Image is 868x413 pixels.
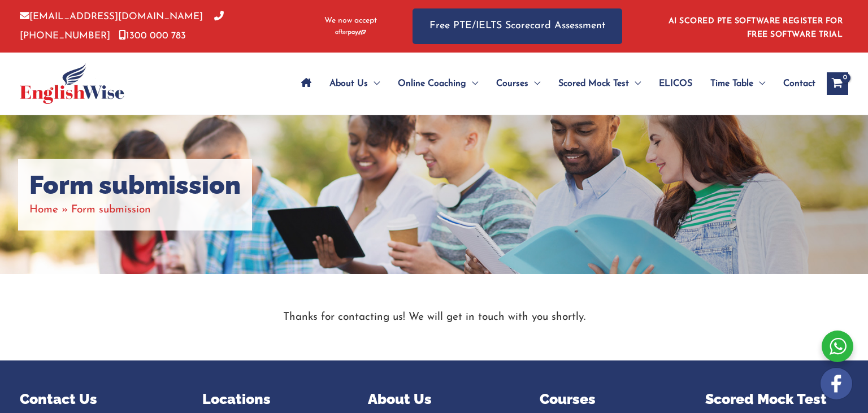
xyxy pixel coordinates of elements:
[705,389,848,410] p: Scored Mock Test
[496,64,528,103] span: Courses
[487,64,549,103] a: CoursesMenu Toggle
[413,8,622,44] a: Free PTE/IELTS Scorecard Assessment
[320,64,389,103] a: About UsMenu Toggle
[20,63,124,104] img: cropped-ew-logo
[292,64,815,103] nav: Site Navigation: Main Menu
[335,29,366,36] img: Afterpay-Logo
[629,64,641,103] span: Menu Toggle
[368,64,380,103] span: Menu Toggle
[821,368,852,399] img: white-facebook.png
[701,64,774,103] a: Time TableMenu Toggle
[783,64,815,103] span: Contact
[662,8,848,45] aside: Header Widget 1
[650,64,701,103] a: ELICOS
[71,205,151,215] span: Form submission
[29,205,58,215] a: Home
[558,64,629,103] span: Scored Mock Test
[753,64,765,103] span: Menu Toggle
[29,170,241,201] h1: Form submission
[827,72,848,95] a: View Shopping Cart, empty
[20,12,203,21] a: [EMAIL_ADDRESS][DOMAIN_NAME]
[659,64,692,103] span: ELICOS
[540,389,683,410] p: Courses
[528,64,540,103] span: Menu Toggle
[466,64,478,103] span: Menu Toggle
[103,308,765,327] p: Thanks for contacting us! We will get in touch with you shortly.
[20,12,224,40] a: [PHONE_NUMBER]
[710,64,753,103] span: Time Table
[324,15,377,27] span: We now accept
[549,64,650,103] a: Scored Mock TestMenu Toggle
[29,201,241,219] nav: Breadcrumbs
[398,64,466,103] span: Online Coaching
[329,64,368,103] span: About Us
[119,31,186,41] a: 1300 000 783
[202,389,345,410] p: Locations
[774,64,815,103] a: Contact
[389,64,487,103] a: Online CoachingMenu Toggle
[20,389,174,410] p: Contact Us
[669,17,843,39] a: AI SCORED PTE SOFTWARE REGISTER FOR FREE SOFTWARE TRIAL
[368,389,511,410] p: About Us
